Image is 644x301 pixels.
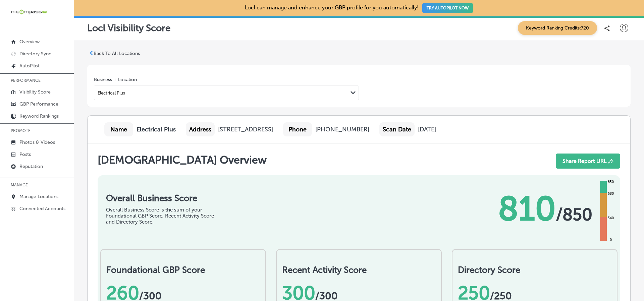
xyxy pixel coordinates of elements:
div: 340 [606,216,615,221]
button: TRY AUTOPILOT NOW [422,3,473,13]
div: [STREET_ADDRESS] [218,126,273,133]
p: AutoPilot [19,63,40,69]
h1: Overall Business Score [106,193,223,203]
p: Back To All Locations [94,51,140,56]
div: 850 [606,179,615,185]
img: 660ab0bf-5cc7-4cb8-ba1c-48b5ae0f18e60NCTV_CLogo_TV_Black_-500x88.png [11,9,48,15]
p: Locl Visibility Score [87,22,171,34]
div: Address [186,122,215,136]
p: Visibility Score [19,89,51,95]
p: Connected Accounts [19,206,65,212]
h1: [DEMOGRAPHIC_DATA] Overview [98,154,267,172]
h2: Recent Activity Score [282,265,436,275]
p: Manage Locations [19,194,58,199]
label: Business + Location [94,77,137,82]
p: Keyword Rankings [19,113,59,119]
div: Electrical Plus [98,90,125,95]
h2: Foundational GBP Score [106,265,260,275]
div: Name [104,122,133,136]
span: / 850 [556,204,592,225]
p: Overview [19,39,40,45]
b: Electrical Plus [137,126,176,133]
p: Reputation [19,164,43,169]
div: 680 [606,191,615,196]
button: Share Report URL [556,154,620,169]
p: GBP Performance [19,101,58,107]
p: Photos & Videos [19,139,55,145]
span: Keyword Ranking Credits: 720 [518,21,597,35]
div: Phone [283,122,312,136]
div: Scan Date [379,122,415,136]
p: Posts [19,152,31,157]
div: [DATE] [418,126,436,133]
span: 810 [498,189,556,229]
div: [PHONE_NUMBER] [315,126,369,133]
h2: Directory Score [458,265,611,275]
p: Directory Sync [19,51,51,57]
div: Overall Business Score is the sum of your Foundational GBP Score, Recent Activity Score and Direc... [106,207,223,225]
div: 0 [608,237,613,243]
